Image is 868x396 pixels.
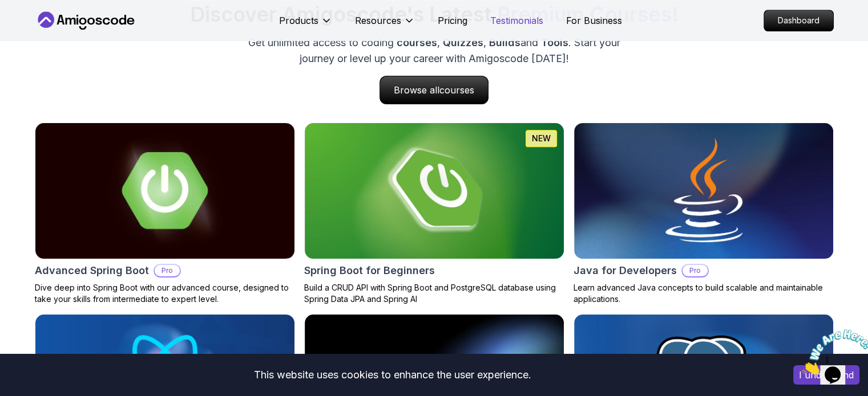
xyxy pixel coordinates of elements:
[304,263,435,279] h2: Spring Boot for Beginners
[380,76,488,104] a: Browse allcourses
[304,282,564,305] p: Build a CRUD API with Spring Boot and PostgreSQL database using Spring Data JPA and Spring AI
[490,14,543,27] a: Testimonials
[304,123,564,305] a: Spring Boot for Beginners cardNEWSpring Boot for BeginnersBuild a CRUD API with Spring Boot and P...
[355,14,401,27] p: Resources
[439,84,474,96] span: courses
[793,365,859,385] button: Accept cookies
[397,36,437,48] span: courses
[35,263,149,279] h2: Advanced Spring Boot
[532,133,551,144] p: NEW
[438,14,467,27] a: Pricing
[5,5,75,50] img: Chat attention grabber
[355,14,415,36] button: Resources
[574,123,833,259] img: Java for Developers card
[797,325,868,379] iframe: chat widget
[35,123,295,305] a: Advanced Spring Boot cardAdvanced Spring BootProDive deep into Spring Boot with our advanced cour...
[764,10,833,31] p: Dashboard
[574,263,677,279] h2: Java for Developers
[35,123,294,259] img: Advanced Spring Boot card
[764,10,834,31] a: Dashboard
[279,14,318,27] p: Products
[9,362,776,387] div: This website uses cookies to enhance the user experience.
[443,36,483,48] span: Quizzes
[279,14,332,36] button: Products
[574,282,834,305] p: Learn advanced Java concepts to build scalable and maintainable applications.
[243,35,626,67] p: Get unlimited access to coding , , and . Start your journey or level up your career with Amigosco...
[574,123,834,305] a: Java for Developers cardJava for DevelopersProLearn advanced Java concepts to build scalable and ...
[566,14,622,27] a: For Business
[380,76,488,104] p: Browse all
[305,123,564,259] img: Spring Boot for Beginners card
[155,265,180,276] p: Pro
[489,36,520,48] span: Builds
[683,265,708,276] p: Pro
[541,36,568,48] span: Tools
[5,5,9,14] span: 1
[35,282,295,305] p: Dive deep into Spring Boot with our advanced course, designed to take your skills from intermedia...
